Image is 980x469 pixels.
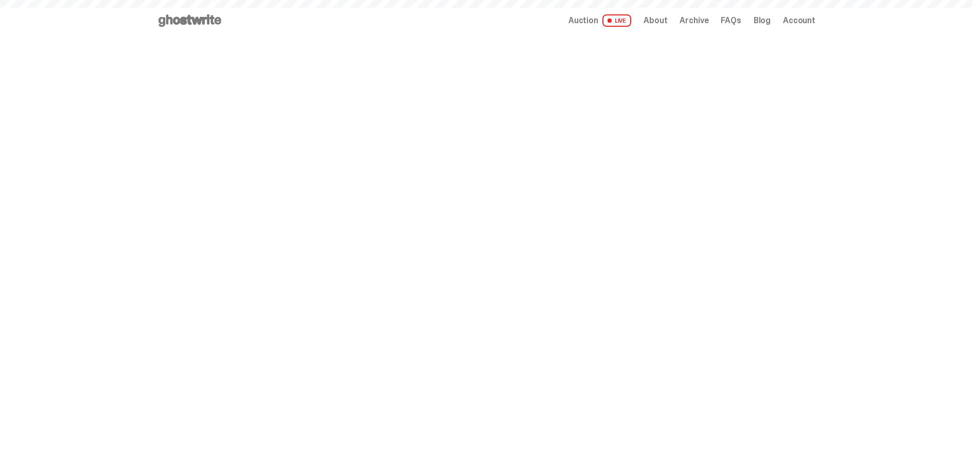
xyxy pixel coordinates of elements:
[568,16,598,25] span: Auction
[721,16,741,25] a: FAQs
[754,16,771,25] a: Blog
[680,16,708,25] a: Archive
[602,14,632,27] span: LIVE
[568,14,631,27] a: Auction LIVE
[783,16,815,25] a: Account
[644,16,667,25] a: About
